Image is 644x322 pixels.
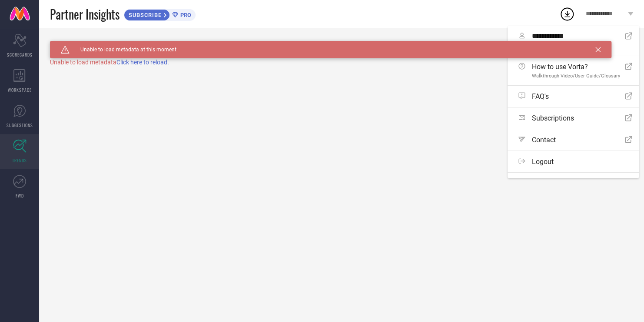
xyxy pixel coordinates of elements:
[50,5,120,23] span: Partner Insights
[124,12,164,18] span: SUBSCRIBE
[16,192,24,199] span: FWD
[532,136,556,144] span: Contact
[532,114,574,122] span: Subscriptions
[559,6,575,22] div: Open download list
[7,51,33,58] span: SCORECARDS
[532,92,549,101] span: FAQ's
[8,87,32,93] span: WORKSPACE
[178,12,191,18] span: PRO
[7,122,33,128] span: SUGGESTIONS
[12,157,27,164] span: TRENDS
[532,73,620,79] span: Walkthrough Video/User Guide/Glossary
[508,107,639,129] a: Subscriptions
[508,129,639,151] a: Contact
[532,63,620,71] span: How to use Vorta?
[116,59,169,66] span: Click here to reload.
[532,158,554,166] span: Logout
[50,59,633,66] div: Unable to load metadata
[508,56,639,85] a: How to use Vorta?Walkthrough Video/User Guide/Glossary
[70,47,176,53] span: Unable to load metadata at this moment
[50,41,76,48] h1: TRENDS
[124,7,196,21] a: SUBSCRIBEPRO
[508,86,639,107] a: FAQ's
